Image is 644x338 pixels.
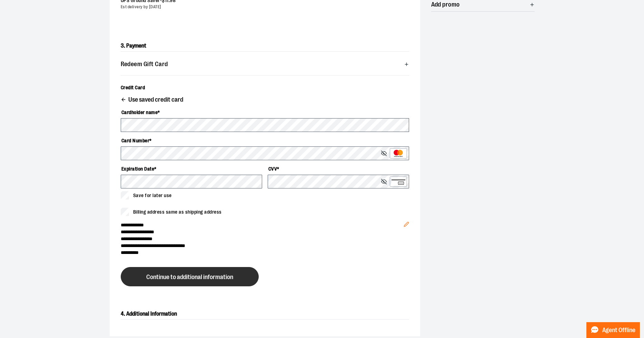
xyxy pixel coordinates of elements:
[128,96,183,103] span: Use saved credit card
[121,163,262,175] label: Expiration Date *
[602,327,635,334] span: Agent Offline
[133,208,222,216] span: Billing address same as shipping address
[121,191,129,199] input: Save for later use
[121,96,183,104] button: Use saved credit card
[121,57,409,71] button: Redeem Gift Card
[398,211,415,235] button: Edit
[121,267,259,286] button: Continue to additional information
[146,274,233,280] span: Continue to additional information
[268,163,409,175] label: CVV *
[121,40,409,52] h2: 3. Payment
[586,322,640,338] button: Agent Offline
[121,106,409,118] label: Cardholder name *
[121,308,409,320] h2: 4. Additional Information
[121,208,129,216] input: Billing address same as shipping address
[121,85,145,90] span: Credit Card
[121,135,409,146] label: Card Number *
[133,192,172,199] span: Save for later use
[121,4,404,10] div: Est delivery by [DATE]
[431,1,460,8] span: Add promo
[121,61,168,68] span: Redeem Gift Card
